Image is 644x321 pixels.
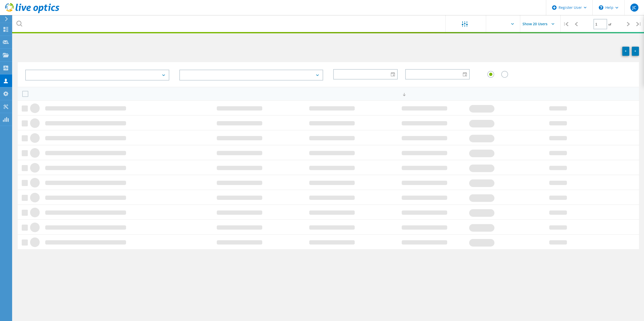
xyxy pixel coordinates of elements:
a: + [632,47,639,56]
span: JC [632,6,636,10]
div: | [561,15,571,33]
svg: \n [599,5,603,10]
b: + [625,49,627,53]
span: of [608,22,611,26]
a: + [622,47,629,56]
a: Live Optics Dashboard [5,11,59,14]
b: + [634,49,636,53]
div: | [634,15,644,33]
